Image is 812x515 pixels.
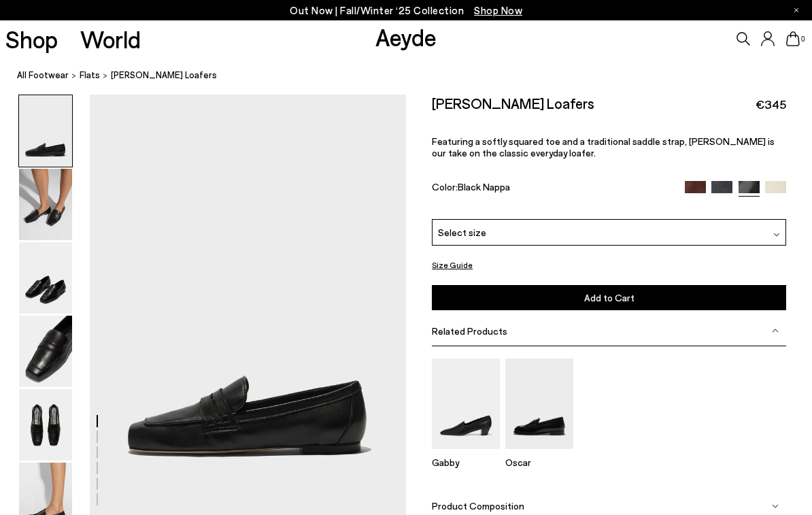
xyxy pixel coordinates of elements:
span: Select size [438,225,486,239]
span: [PERSON_NAME] Loafers [111,68,217,82]
img: Lana Moccasin Loafers - Image 3 [19,242,72,314]
a: Oscar Leather Loafers Oscar [505,439,573,468]
a: flats [80,68,100,82]
span: Product Composition [432,500,524,512]
h2: [PERSON_NAME] Loafers [432,95,594,112]
a: Gabby Almond-Toe Loafers Gabby [432,439,500,468]
span: €345 [756,96,786,113]
a: All Footwear [17,68,69,82]
a: Shop [5,27,58,51]
a: Aeyde [375,22,437,51]
p: Gabby [432,456,500,468]
a: World [80,27,141,51]
a: 0 [786,31,800,46]
button: Add to Cart [432,285,786,310]
img: svg%3E [772,503,779,510]
div: Color: [432,181,673,197]
span: flats [80,69,100,80]
span: Black Nappa [458,181,510,193]
img: Lana Moccasin Loafers - Image 1 [19,95,72,167]
img: Lana Moccasin Loafers - Image 2 [19,169,72,240]
p: Out Now | Fall/Winter ‘25 Collection [290,2,522,19]
button: Size Guide [432,256,473,273]
img: svg%3E [773,231,780,238]
p: Oscar [505,456,573,468]
span: Navigate to /collections/new-in [474,4,522,16]
img: Gabby Almond-Toe Loafers [432,359,500,449]
img: Lana Moccasin Loafers - Image 4 [19,316,72,387]
img: Oscar Leather Loafers [505,359,573,449]
span: Add to Cart [584,292,635,303]
p: Featuring a softly squared toe and a traditional saddle strap, [PERSON_NAME] is our take on the c... [432,135,786,159]
span: 0 [800,35,807,43]
span: Related Products [432,325,507,337]
img: Lana Moccasin Loafers - Image 5 [19,389,72,461]
nav: breadcrumb [17,57,812,95]
img: svg%3E [772,327,779,334]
